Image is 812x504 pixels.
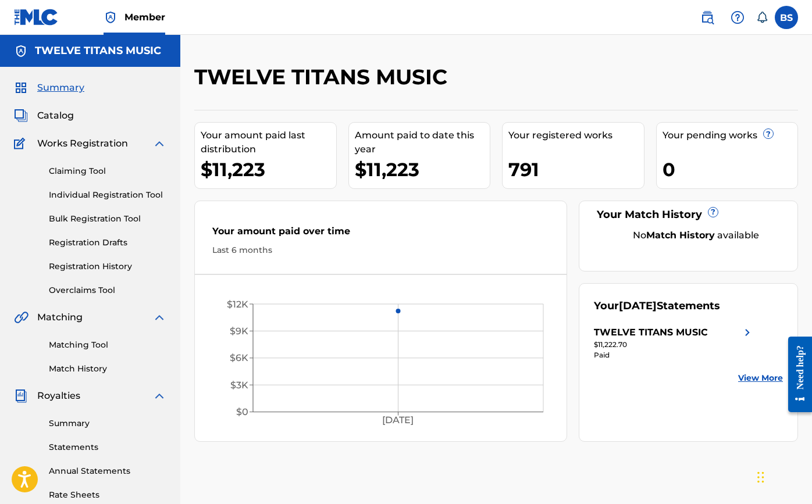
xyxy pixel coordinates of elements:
[355,128,490,156] div: Amount paid to date this year
[663,156,798,183] div: 0
[508,128,644,142] div: Your registered works
[764,129,773,138] span: ?
[152,310,166,324] img: expand
[37,389,80,403] span: Royalties
[14,81,28,95] img: Summary
[14,109,74,123] a: CatalogCatalog
[775,6,798,29] div: User Menu
[594,339,754,350] div: $11,222.70
[227,299,248,310] tspan: $12K
[355,156,490,183] div: $11,223
[194,64,453,90] h2: TWELVE TITANS MUSIC
[14,81,84,95] a: SummarySummary
[696,6,719,29] a: Public Search
[594,326,754,360] a: TWELVE TITANS MUSICright chevron icon$11,222.70Paid
[382,414,414,426] tspan: [DATE]
[124,10,165,24] span: Member
[49,417,166,430] a: Summary
[14,310,29,324] img: Matching
[508,156,644,183] div: 791
[708,208,718,217] span: ?
[663,128,798,142] div: Your pending works
[726,6,749,29] div: Help
[104,10,117,24] img: Top Rightsholder
[201,128,336,156] div: Your amount paid last distribution
[619,299,657,312] span: [DATE]
[49,363,166,375] a: Match History
[731,10,745,24] img: help
[754,448,812,504] iframe: Chat Widget
[37,109,74,123] span: Catalog
[152,389,166,403] img: expand
[230,380,248,391] tspan: $3K
[236,406,248,417] tspan: $0
[35,44,161,58] h5: TWELVE TITANS MUSIC
[700,10,714,24] img: search
[756,12,768,23] div: Notifications
[738,372,783,384] a: View More
[594,326,708,339] div: TWELVE TITANS MUSIC
[212,244,549,256] div: Last 6 months
[14,109,28,123] img: Catalog
[779,326,812,422] iframe: Resource Center
[230,352,248,363] tspan: $6K
[49,189,166,201] a: Individual Registration Tool
[14,9,59,26] img: MLC Logo
[594,350,754,360] div: Paid
[49,284,166,296] a: Overclaims Tool
[14,389,28,403] img: Royalties
[740,326,754,339] img: right chevron icon
[201,156,336,183] div: $11,223
[152,137,166,151] img: expand
[49,260,166,273] a: Registration History
[37,81,84,95] span: Summary
[49,165,166,177] a: Claiming Tool
[49,213,166,225] a: Bulk Registration Tool
[49,237,166,249] a: Registration Drafts
[14,44,28,58] img: Accounts
[49,489,166,501] a: Rate Sheets
[646,230,715,241] strong: Match History
[49,465,166,477] a: Annual Statements
[757,460,764,495] div: Drag
[594,207,783,223] div: Your Match History
[14,137,29,151] img: Works Registration
[37,310,83,324] span: Matching
[594,298,720,314] div: Your Statements
[37,137,128,151] span: Works Registration
[212,224,549,244] div: Your amount paid over time
[49,339,166,351] a: Matching Tool
[230,326,248,337] tspan: $9K
[608,228,783,242] div: No available
[49,441,166,453] a: Statements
